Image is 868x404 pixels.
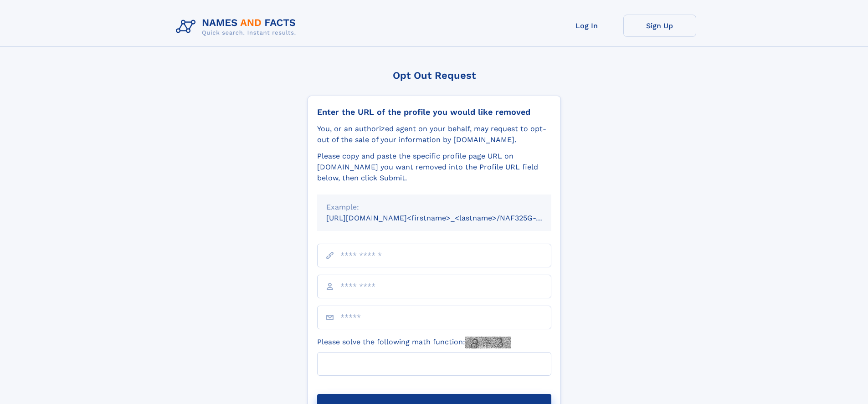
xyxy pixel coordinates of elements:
[326,202,542,213] div: Example:
[317,151,551,184] div: Please copy and paste the specific profile page URL on [DOMAIN_NAME] you want removed into the Pr...
[317,337,511,348] label: Please solve the following math function:
[623,15,696,37] a: Sign Up
[550,15,623,37] a: Log In
[326,214,569,222] small: [URL][DOMAIN_NAME]<firstname>_<lastname>/NAF325G-xxxxxxxx
[308,70,561,81] div: Opt Out Request
[172,15,303,39] img: Logo Names and Facts
[317,107,551,117] div: Enter the URL of the profile you would like removed
[317,123,551,145] div: You, or an authorized agent on your behalf, may request to opt-out of the sale of your informatio...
